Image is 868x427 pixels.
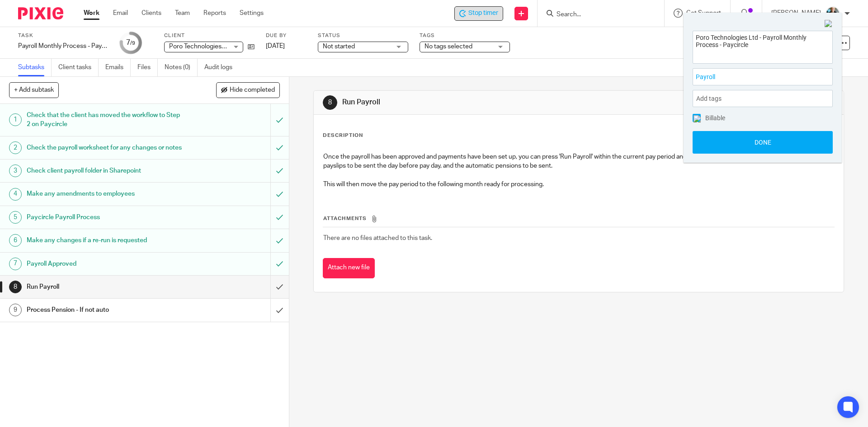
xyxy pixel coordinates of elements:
button: Done [693,131,833,154]
button: Attach new file [323,258,375,278]
label: Tags [420,32,510,39]
button: Hide completed [216,82,280,98]
p: [PERSON_NAME] [771,9,821,18]
p: Description [323,132,363,139]
span: No tags selected [425,43,472,50]
div: Poro Technologies Ltd - Payroll Monthly Process - Paycircle [454,6,503,21]
span: Hide completed [230,87,275,94]
small: /9 [130,41,135,46]
div: 8 [323,95,337,110]
span: Poro Technologies Ltd [169,43,232,50]
p: Once the payroll has been approved and payments have been set up, you can press 'Run Payroll' wit... [323,152,834,171]
textarea: Poro Technologies Ltd - Payroll Monthly Process - Paycircle [693,31,832,61]
a: Notes (0) [165,59,198,76]
a: Subtasks [18,59,52,76]
label: Status [318,32,408,39]
img: Pixie [18,7,63,19]
p: This will then move the pay period to the following month ready for processing. [323,180,834,189]
input: Search [556,11,637,19]
span: Payroll [696,72,810,82]
span: Not started [323,43,355,50]
div: 1 [9,113,22,126]
h1: Run Payroll [342,98,598,107]
img: nicky-partington.jpg [826,6,840,21]
a: Emails [105,59,131,76]
div: 7 [9,258,22,270]
a: Settings [240,9,264,18]
span: There are no files attached to this task. [323,235,432,241]
a: Team [175,9,190,18]
img: checked.png [693,115,701,122]
h1: Paycircle Payroll Process [27,211,183,224]
a: Files [137,59,158,76]
span: Attachments [323,216,367,221]
label: Client [164,32,255,39]
div: Payroll Monthly Process - Paycircle [18,42,108,51]
label: Task [18,32,108,39]
a: Reports [203,9,226,18]
a: Clients [142,9,161,18]
h1: Check that the client has moved the workflow to Step 2 on Paycircle [27,108,183,131]
img: Close [825,20,833,28]
div: 2 [9,141,22,154]
div: 7 [126,38,135,48]
a: Email [113,9,128,18]
span: Add tags [696,92,726,106]
h1: Check the payroll worksheet for any changes or notes [27,141,183,155]
label: Due by [266,32,307,39]
button: + Add subtask [9,82,59,98]
a: Work [84,9,99,18]
span: Billable [705,115,725,121]
h1: Make any amendments to employees [27,187,183,201]
h1: Process Pension - If not auto [27,303,183,317]
div: 4 [9,188,22,201]
span: [DATE] [266,43,285,49]
h1: Payroll Approved [27,257,183,271]
div: 9 [9,304,22,316]
div: 3 [9,164,22,177]
div: 8 [9,281,22,293]
span: Get Support [686,10,721,16]
div: 5 [9,211,22,224]
h1: Run Payroll [27,280,183,294]
span: Stop timer [468,9,498,18]
h1: Make any changes if a re-run is requested [27,234,183,247]
div: 6 [9,234,22,247]
a: Audit logs [204,59,239,76]
a: Client tasks [58,59,99,76]
h1: Check client payroll folder in Sharepoint [27,164,183,178]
